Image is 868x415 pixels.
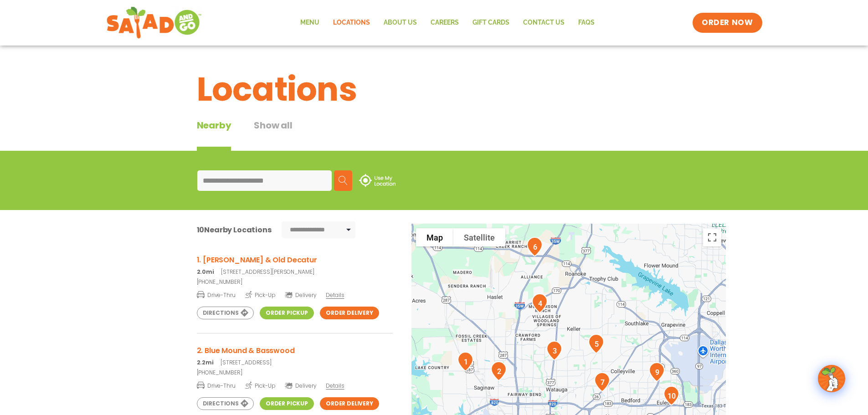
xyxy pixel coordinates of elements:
span: Drive-Thru [197,290,236,299]
strong: 2.0mi [197,268,214,276]
nav: Menu [293,12,601,33]
div: Nearby [197,118,231,151]
button: Show street map [416,228,453,246]
span: Details [326,382,344,389]
img: search.svg [339,176,348,185]
strong: 2.2mi [197,359,214,366]
button: Show all [254,118,292,151]
a: Order Delivery [320,307,379,319]
p: [STREET_ADDRESS][PERSON_NAME] [197,268,393,276]
img: wpChatIcon [819,366,844,391]
span: Delivery [285,291,316,299]
div: 6 [523,233,546,260]
a: Directions [197,397,254,410]
a: Drive-Thru Pick-Up Delivery Details [197,379,393,390]
span: ORDER NOW [702,17,753,28]
a: Order Delivery [320,397,379,410]
a: 2. Blue Mound & Basswood 2.2mi[STREET_ADDRESS] [197,345,393,367]
a: Menu [293,12,326,33]
a: 1. [PERSON_NAME] & Old Decatur 2.0mi[STREET_ADDRESS][PERSON_NAME] [197,254,393,276]
div: 5 [585,330,608,357]
div: 1 [454,348,477,375]
p: [STREET_ADDRESS] [197,359,393,367]
a: Careers [424,12,466,33]
div: Nearby Locations [197,224,272,236]
h1: Locations [197,65,672,114]
span: 10 [197,225,205,235]
div: 4 [528,290,551,317]
span: Pick-Up [245,381,276,390]
a: ORDER NOW [693,13,762,33]
div: Tabbed content [197,118,315,151]
a: FAQs [571,12,601,33]
button: Toggle fullscreen view [703,228,721,246]
div: 7 [591,369,614,395]
div: 10 [660,382,683,409]
span: Delivery [285,382,316,390]
a: GIFT CARDS [466,12,516,33]
div: 2 [487,358,510,384]
a: Order Pickup [260,307,314,319]
span: Drive-Thru [197,381,236,390]
a: Drive-Thru Pick-Up Delivery Details [197,288,393,299]
button: Show satellite imagery [453,228,505,246]
div: 3 [543,337,566,364]
a: [PHONE_NUMBER] [197,369,393,377]
h3: 1. [PERSON_NAME] & Old Decatur [197,254,393,266]
a: [PHONE_NUMBER] [197,278,393,286]
span: Details [326,291,344,299]
a: Contact Us [516,12,571,33]
img: new-SAG-logo-768×292 [106,5,202,41]
h3: 2. Blue Mound & Basswood [197,345,393,356]
a: Directions [197,307,254,319]
a: Order Pickup [260,397,314,410]
div: 9 [645,359,668,385]
a: Locations [326,12,377,33]
a: About Us [377,12,424,33]
img: use-location.svg [359,174,395,187]
span: Pick-Up [245,290,276,299]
